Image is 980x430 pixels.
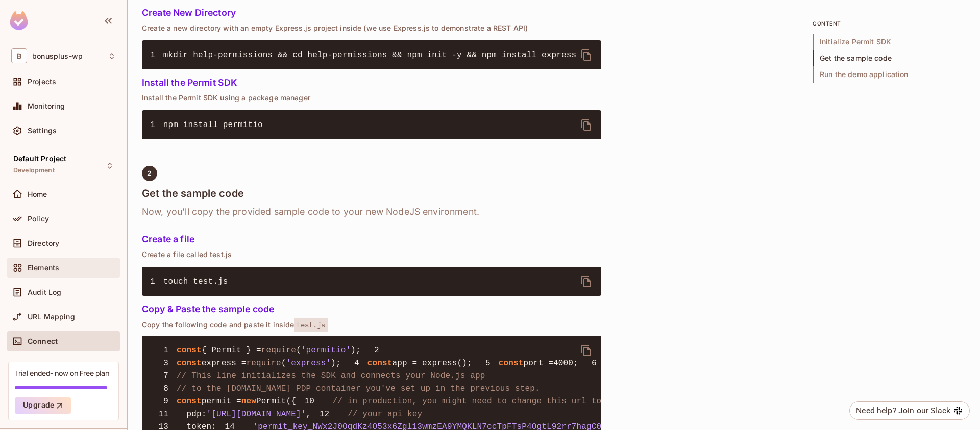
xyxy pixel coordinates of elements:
[813,50,966,66] span: Get the sample code
[574,269,599,294] button: delete
[247,359,281,368] span: require
[15,368,109,378] div: Trial ended- now on Free plan
[813,66,966,83] span: Run the demo application
[281,359,286,368] span: (
[207,410,306,419] span: '[URL][DOMAIN_NAME]'
[574,113,599,137] button: delete
[187,410,202,419] span: pdp
[367,359,393,368] span: const
[163,50,576,60] span: mkdir help-permissions && cd help-permissions && npm init -y && npm install express
[32,52,83,60] span: Workspace: bonusplus-wp
[28,190,47,198] span: Home
[147,169,152,178] span: 2
[142,234,601,244] h5: Create a file
[177,371,485,381] span: // This line initializes the SDK and connects your Node.js app
[150,119,163,131] span: 1
[296,346,301,355] span: (
[241,397,256,406] span: new
[306,410,311,419] span: ,
[142,24,601,32] p: Create a new directory with an empty Express.js project inside (we use Express.js to demonstrate ...
[15,397,71,414] button: Upgrade
[202,410,207,419] span: :
[574,43,599,67] button: delete
[813,34,966,50] span: Initialize Permit SDK
[499,359,524,368] span: const
[202,397,241,406] span: permit =
[163,120,263,130] span: npm install permitio
[13,166,55,174] span: Development
[28,78,56,86] span: Projects
[177,397,202,406] span: const
[523,359,553,368] span: port =
[142,187,601,199] h4: Get the sample code
[574,338,599,363] button: delete
[28,288,61,296] span: Audit Log
[150,408,177,420] span: 11
[202,346,261,355] span: { Permit } =
[856,404,950,417] div: Need help? Join our Slack
[28,264,59,272] span: Elements
[11,48,27,63] span: B
[177,384,540,393] span: // to the [DOMAIN_NAME] PDP container you've set up in the previous step.
[150,344,177,357] span: 1
[393,359,472,368] span: app = express();
[150,383,177,395] span: 8
[286,359,331,368] span: 'express'
[28,313,75,321] span: URL Mapping
[28,215,49,223] span: Policy
[10,11,28,30] img: SReyMgAAAABJRU5ErkJggg==
[150,49,163,61] span: 1
[142,8,601,18] h5: Create New Directory
[150,370,177,382] span: 7
[348,410,422,419] span: // your api key
[142,94,601,102] p: Install the Permit SDK using a package manager
[177,346,202,355] span: const
[256,397,296,406] span: Permit({
[333,397,701,406] span: // in production, you might need to change this url to fit your deployment
[351,346,361,355] span: );
[472,357,499,369] span: 5
[13,155,66,163] span: Default Project
[142,320,601,330] p: Copy the following code and paste it inside
[28,127,57,135] span: Settings
[142,250,601,259] p: Create a file called test.js
[142,206,601,218] h6: Now, you’ll copy the provided sample code to your new NodeJS environment.
[28,337,58,345] span: Connect
[294,318,327,332] span: test.js
[331,359,341,368] span: );
[177,359,202,368] span: const
[261,346,296,355] span: require
[341,357,367,369] span: 4
[202,359,247,368] span: express =
[361,344,387,357] span: 2
[28,239,59,247] span: Directory
[311,408,337,420] span: 12
[28,102,65,110] span: Monitoring
[150,275,163,288] span: 1
[813,19,966,28] p: content
[553,359,573,368] span: 4000
[150,395,177,408] span: 9
[142,304,601,314] h5: Copy & Paste the sample code
[142,78,601,88] h5: Install the Permit SDK
[150,357,177,369] span: 3
[163,277,228,286] span: touch test.js
[301,346,351,355] span: 'permitio'
[296,395,323,408] span: 10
